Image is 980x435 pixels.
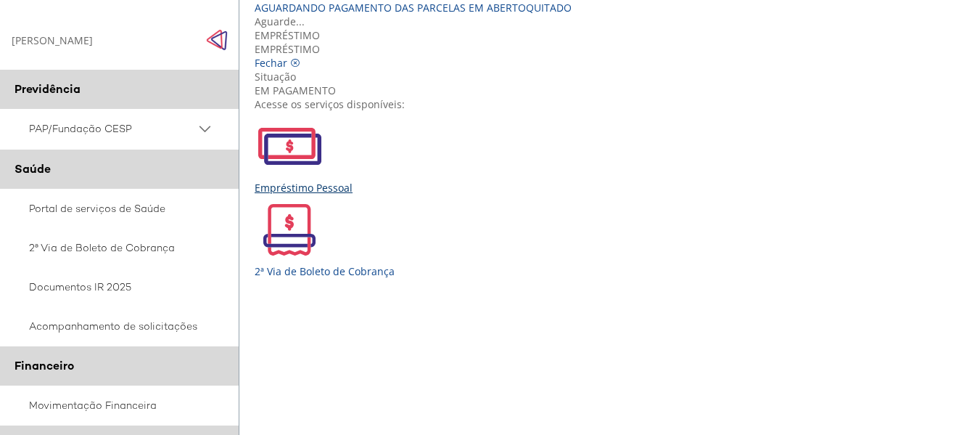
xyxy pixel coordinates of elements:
[255,56,300,70] a: Fechar
[12,33,93,47] div: [PERSON_NAME]
[206,29,228,51] img: Fechar menu
[29,120,196,138] span: PAP/Fundação CESP
[15,81,81,97] span: Previdência
[255,111,324,181] img: EmprestimoPessoal.svg
[15,358,74,373] span: Financeiro
[255,42,320,56] span: EMPRÉSTIMO
[526,1,572,15] span: QUITADO
[255,195,324,264] img: 2ViaCobranca.svg
[255,56,287,70] span: Fechar
[15,161,51,176] span: Saúde
[255,1,526,15] span: AGUARDANDO PAGAMENTO DAS PARCELAS EM ABERTO
[206,29,228,51] span: Click to close side navigation.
